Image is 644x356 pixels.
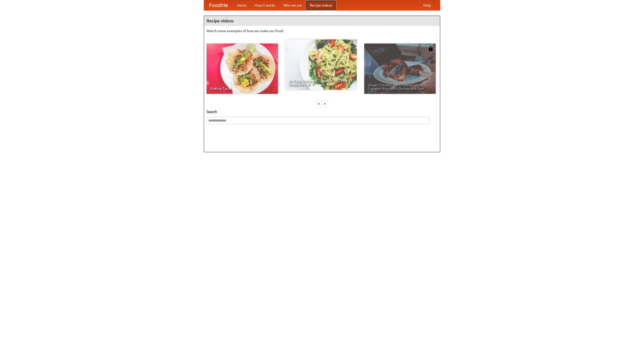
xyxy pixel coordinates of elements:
a: How it works [251,0,279,10]
a: Making Tacos [207,44,278,94]
span: An Easy, Summery Tomato Pasta That's Ready for Fall [289,79,353,86]
a: An Easy, Summery Tomato Pasta That's Ready for Fall [285,39,357,90]
div: « [317,100,321,107]
p: Watch some examples of how we make our food! [207,28,437,33]
img: 483408.png [428,46,433,51]
a: FoodMe [204,0,233,10]
h4: Recipe videos [204,16,440,26]
div: » [323,100,327,107]
h5: Search [207,109,437,114]
a: Help [419,0,435,10]
a: Recipe videos [306,0,336,10]
a: Who we are [279,0,306,10]
a: Home [233,0,251,10]
span: Making Tacos [210,87,274,90]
